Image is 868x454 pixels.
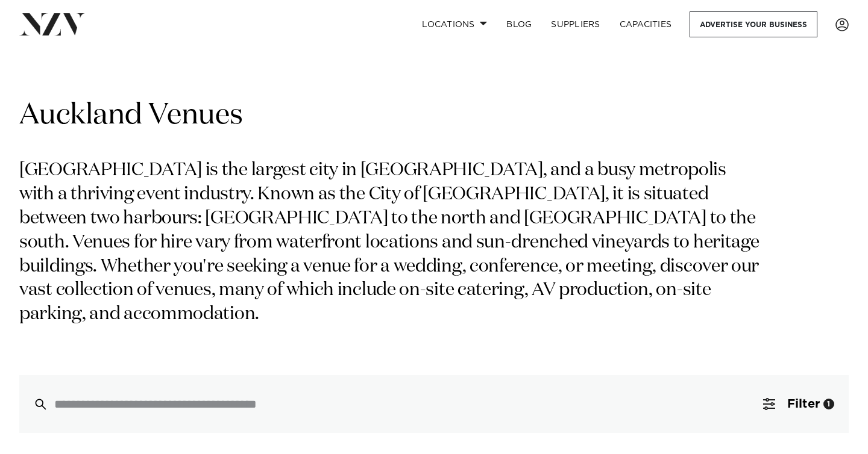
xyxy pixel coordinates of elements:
[610,11,682,37] a: Capacities
[19,13,85,35] img: nzv-logo.png
[749,375,849,433] button: Filter1
[412,11,497,37] a: Locations
[19,97,849,135] h1: Auckland Venues
[690,11,817,37] a: Advertise your business
[19,159,764,327] p: [GEOGRAPHIC_DATA] is the largest city in [GEOGRAPHIC_DATA], and a busy metropolis with a thriving...
[497,11,541,37] a: BLOG
[823,399,834,409] div: 1
[541,11,609,37] a: SUPPLIERS
[787,398,820,410] span: Filter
